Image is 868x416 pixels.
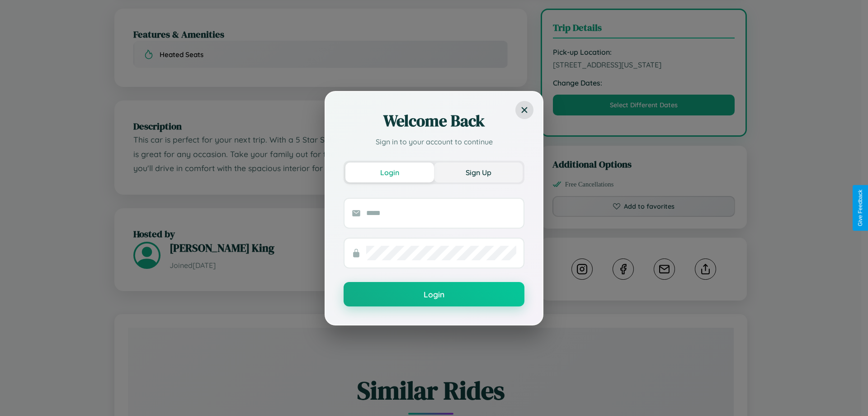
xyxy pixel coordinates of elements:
h2: Welcome Back [344,110,524,132]
button: Sign Up [434,163,523,182]
button: Login [345,163,434,182]
button: Login [344,282,524,306]
div: Give Feedback [857,190,863,226]
p: Sign in to your account to continue [344,136,524,147]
